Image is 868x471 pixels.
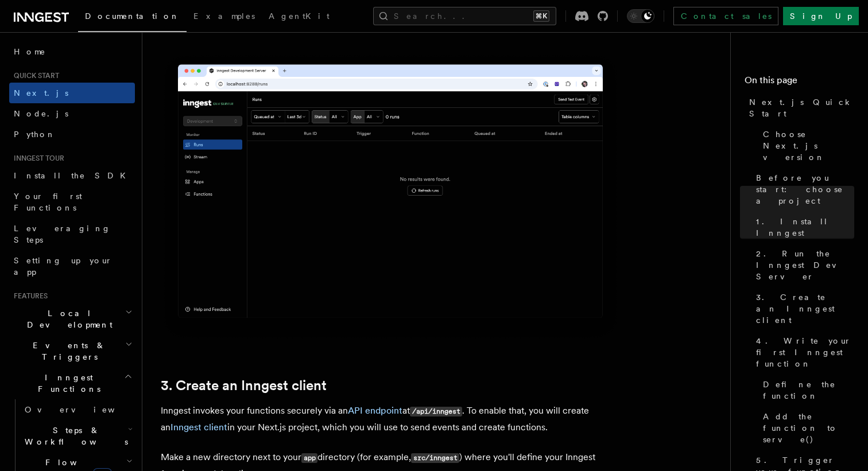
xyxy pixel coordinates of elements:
[14,171,133,180] span: Install the SDK
[9,165,135,186] a: Install the SDK
[9,41,135,62] a: Home
[745,92,854,124] a: Next.js Quick Start
[9,154,64,163] span: Inngest tour
[9,124,135,145] a: Python
[749,96,854,119] span: Next.js Quick Start
[9,71,59,80] span: Quick start
[758,406,854,450] a: Add the function to serve()
[14,46,46,57] span: Home
[9,303,135,335] button: Local Development
[756,248,854,282] span: 2. Run the Inngest Dev Server
[161,377,327,394] a: 3. Create an Inngest client
[9,335,135,367] button: Events & Triggers
[751,330,854,374] a: 4. Write your first Inngest function
[9,186,135,218] a: Your first Functions
[756,172,854,207] span: Before you start: choose a project
[758,374,854,406] a: Define the function
[20,420,135,452] button: Steps & Workflows
[783,7,859,25] a: Sign Up
[627,9,654,23] button: Toggle dark mode
[751,211,854,243] a: 1. Install Inngest
[373,7,556,25] button: Search...⌘K
[348,405,402,416] a: API endpoint
[20,399,135,420] a: Overview
[20,425,128,447] span: Steps & Workflows
[161,403,620,435] p: Inngest invokes your functions securely via an at . To enable that, you will create an in your Ne...
[14,256,113,277] span: Setting up your app
[9,340,125,363] span: Events & Triggers
[14,88,68,98] span: Next.js
[751,287,854,330] a: 3. Create an Inngest client
[763,379,854,402] span: Define the function
[758,124,854,168] a: Choose Next.js version
[751,168,854,211] a: Before you start: choose a project
[9,291,48,301] span: Features
[78,3,187,32] a: Documentation
[85,11,180,21] span: Documentation
[533,10,549,22] kbd: ⌘K
[14,109,68,118] span: Node.js
[9,218,135,250] a: Leveraging Steps
[193,11,255,21] span: Examples
[751,243,854,287] a: 2. Run the Inngest Dev Server
[269,11,330,21] span: AgentKit
[763,129,854,163] span: Choose Next.js version
[756,291,854,326] span: 3. Create an Inngest client
[14,192,82,212] span: Your first Functions
[763,411,854,445] span: Add the function to serve()
[262,3,336,31] a: AgentKit
[9,250,135,282] a: Setting up your app
[14,224,111,244] span: Leveraging Steps
[745,73,854,92] h4: On this page
[411,453,459,463] code: src/inngest
[9,367,135,399] button: Inngest Functions
[301,453,317,463] code: app
[14,130,56,139] span: Python
[756,216,854,239] span: 1. Install Inngest
[170,422,227,433] a: Inngest client
[9,372,124,395] span: Inngest Functions
[9,83,135,103] a: Next.js
[9,103,135,124] a: Node.js
[161,53,620,341] img: Inngest Dev Server's 'Runs' tab with no data
[673,7,778,25] a: Contact sales
[410,407,462,416] code: /api/inngest
[25,405,143,414] span: Overview
[756,335,854,369] span: 4. Write your first Inngest function
[9,307,125,330] span: Local Development
[187,3,262,31] a: Examples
